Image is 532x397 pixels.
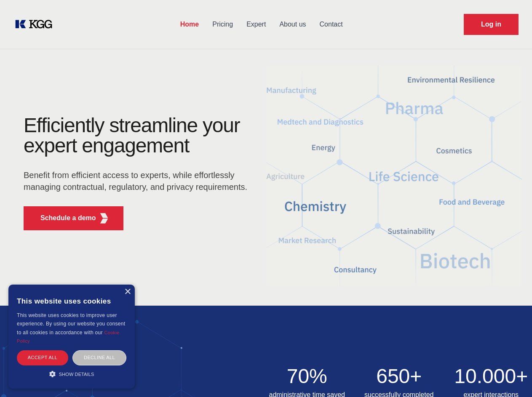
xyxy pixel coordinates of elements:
p: Schedule a demo [40,213,96,223]
div: Show details [17,370,126,378]
div: Accept all [17,350,68,365]
iframe: Chat Widget [490,357,532,397]
a: Pricing [206,13,240,35]
h1: Efficiently streamline your expert engagement [24,115,253,156]
div: This website uses cookies [17,291,126,311]
button: Schedule a demoKGG Fifth Element RED [24,206,123,230]
div: Decline all [72,350,126,365]
img: KGG Fifth Element RED [99,213,110,224]
p: Benefit from efficient access to experts, while effortlessly managing contractual, regulatory, an... [24,169,253,193]
a: Request Demo [464,14,519,35]
a: Expert [240,13,273,35]
span: This website uses cookies to improve user experience. By using our website you consent to all coo... [17,312,125,336]
h2: 650+ [358,366,440,386]
a: Home [174,13,206,35]
h2: 70% [266,366,348,386]
a: Contact [313,13,350,35]
span: Show details [59,372,94,377]
a: About us [273,13,313,35]
div: Close [124,289,131,295]
a: Cookie Policy [17,330,120,344]
a: KOL Knowledge Platform: Talk to Key External Experts (KEE) [13,18,59,31]
img: KGG Fifth Element RED [266,55,522,297]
